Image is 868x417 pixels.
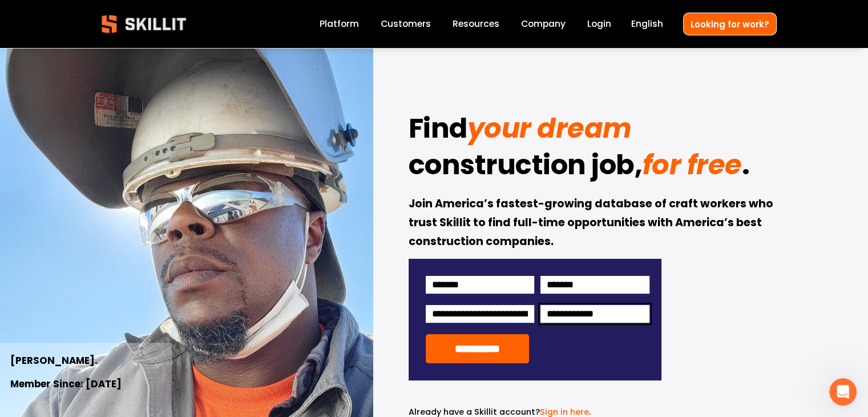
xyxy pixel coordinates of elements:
[92,7,196,41] img: Skillit
[409,195,776,251] strong: Join America’s fastest-growing database of craft workers who trust Skillit to find full-time oppo...
[642,146,741,184] em: for free
[631,17,663,30] span: English
[829,378,857,406] iframe: Intercom live chat
[453,17,499,32] a: folder dropdown
[453,17,499,30] span: Resources
[631,17,663,32] div: language picker
[521,17,566,32] a: Company
[683,13,777,35] a: Looking for work?
[10,376,122,393] strong: Member Since: [DATE]
[10,353,98,370] strong: [PERSON_NAME].
[381,17,431,32] a: Customers
[320,17,359,32] a: Platform
[409,107,467,154] strong: Find
[742,144,750,191] strong: .
[409,144,643,191] strong: construction job,
[467,109,632,147] em: your dream
[587,17,611,32] a: Login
